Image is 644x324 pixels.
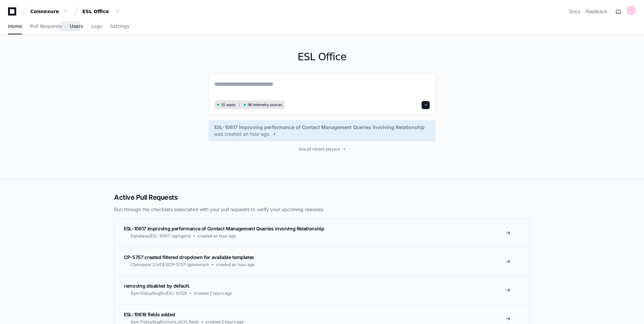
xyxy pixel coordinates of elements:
[110,24,129,28] span: Settings
[124,254,254,260] span: CP-5757 created filtered dropdown for available templates
[30,19,61,34] a: Pull Requests
[569,8,580,15] a: Docs
[114,276,530,304] a: removing disabled by default.Sym.Policy/bugfix/ESL-10528created 2 hours ago
[91,19,102,34] a: Logs
[8,19,22,34] a: Home
[298,147,340,152] span: See all recent players
[197,233,236,239] span: created an hour ago
[28,5,71,18] button: Connexure
[194,291,232,296] span: created 2 hours ago
[209,51,435,63] h1: ESL Office
[131,291,187,296] span: Sym.Policy/bugfix/ESL-10528
[214,124,425,131] span: ESL-10617 Improving performance of Contact Management Queries involving Relationship
[30,8,59,15] div: Connexure
[70,19,83,34] a: Users
[110,19,129,34] a: Settings
[82,8,111,15] div: ESL Office
[586,8,608,15] button: Feedback
[131,233,191,239] span: Database/ESL-10617-egregorio
[214,131,269,137] span: was created an hour ago
[70,24,83,28] span: Users
[214,124,430,137] a: ESL-10617 Improving performance of Contact Management Queries involving Relationshipwas created a...
[91,24,102,28] span: Logs
[114,193,530,202] h2: Active Pull Requests
[124,283,190,289] span: removing disabled by default.
[80,5,123,18] button: ESL Office
[216,262,254,267] span: created an hour ago
[114,206,530,213] p: Run through the checklists associated with your pull requests to verify your upcoming releases.
[209,147,435,152] a: See all recent players
[30,24,61,28] span: Pull Requests
[124,312,175,317] span: ESL-10619 fields added
[114,219,530,247] a: ESL-10617 Improving performance of Contact Management Queries involving RelationshipDatabase/ESL-...
[221,102,235,107] span: 55 repos
[248,102,282,107] span: 96 telemetry sources
[114,247,530,276] a: CP-5757 created filtered dropdown for available templatesClaimpoint 2.0/DEV/CP-5757-gstalemarkcre...
[131,262,209,267] span: Claimpoint 2.0/DEV/CP-5757-gstalemark
[124,226,324,231] span: ESL-10617 Improving performance of Contact Management Queries involving Relationship
[8,24,22,28] span: Home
